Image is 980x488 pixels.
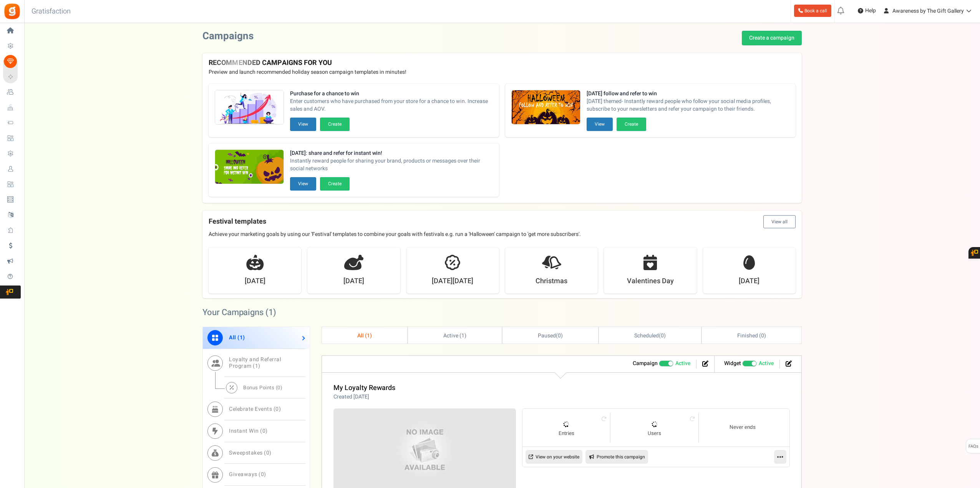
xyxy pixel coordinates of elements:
span: All ( ) [229,334,245,342]
span: Instant Win ( ) [229,427,268,435]
span: ( ) [634,332,665,340]
span: 0 [558,332,561,340]
span: 1 [255,362,259,370]
span: All ( ) [357,332,372,340]
p: Preview and launch recommended holiday season campaign templates in minutes! [209,68,796,76]
span: [DATE] themed- Instantly reward people who follow your social media profiles, subscribe to your n... [587,98,789,113]
strong: [DATE]: share and refer for instant win! [290,149,493,157]
span: 1 [461,332,464,340]
span: 0 [661,332,664,340]
span: 1 [367,332,370,340]
li: Widget activated [718,360,780,368]
strong: Widget [724,359,741,367]
strong: [DATE] follow and refer to win [587,90,789,98]
strong: Christmas [536,276,567,286]
p: Created [DATE] [333,393,395,401]
button: Create [320,118,350,131]
span: Bonus Points ( ) [243,384,282,391]
img: Recommended Campaigns [215,150,284,184]
small: Never ends [706,424,779,431]
img: Gratisfaction [3,3,21,20]
button: View all [763,215,796,228]
small: Users [618,430,690,437]
span: Enter customers who have purchased from your store for a chance to win. Increase sales and AOV. [290,98,493,113]
h2: Your Campaigns ( ) [202,309,276,316]
span: Help [863,7,876,15]
strong: Valentines Day [627,276,674,286]
span: Sweepstakes ( ) [229,449,272,457]
span: Finished ( ) [737,332,766,340]
img: Recommended Campaigns [215,90,284,125]
h4: RECOMMENDED CAMPAIGNS FOR YOU [209,59,796,67]
strong: [DATE] [739,276,759,286]
a: Help [855,5,879,17]
strong: [DATE][DATE] [432,276,473,286]
h4: Festival templates [209,215,796,228]
span: FAQs [968,439,978,454]
strong: Campaign [633,359,658,367]
span: ( ) [538,332,563,340]
span: Celebrate Events ( ) [229,405,281,413]
span: 0 [266,449,270,457]
span: Active [759,360,774,367]
p: Achieve your marketing goals by using our 'Festival' templates to combine your goals with festiva... [209,231,796,238]
span: Paused [538,332,556,340]
small: Entries [530,430,602,437]
span: Active [675,360,690,367]
strong: Purchase for a chance to win [290,90,493,98]
a: Book a call [794,5,831,17]
span: 0 [277,384,280,391]
span: Awareness by The Gift Gallery [892,7,964,15]
img: loader_16.gif [563,421,569,427]
span: 0 [262,427,266,435]
strong: [DATE] [245,276,265,286]
h3: Gratisfaction [23,4,79,19]
span: Giveaways ( ) [229,470,266,478]
button: Create [617,118,646,131]
img: loader_16.gif [652,421,658,427]
button: View [587,118,613,131]
button: Create [320,177,350,191]
button: View [290,118,316,131]
span: 1 [269,306,273,319]
a: Create a campaign [742,31,802,45]
a: Promote this campaign [585,450,648,464]
span: Loyalty and Referral Program ( ) [229,355,281,370]
a: View on your website [526,450,582,464]
span: Active ( ) [443,332,466,340]
span: 0 [261,470,264,478]
span: Scheduled [634,332,659,340]
a: My Loyalty Rewards [333,383,395,393]
h2: Campaigns [202,31,254,42]
img: Recommended Campaigns [512,90,580,125]
span: 0 [761,332,764,340]
button: View [290,177,316,191]
strong: [DATE] [343,276,364,286]
span: 0 [275,405,279,413]
span: Instantly reward people for sharing your brand, products or messages over their social networks [290,157,493,173]
span: 1 [240,334,243,342]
